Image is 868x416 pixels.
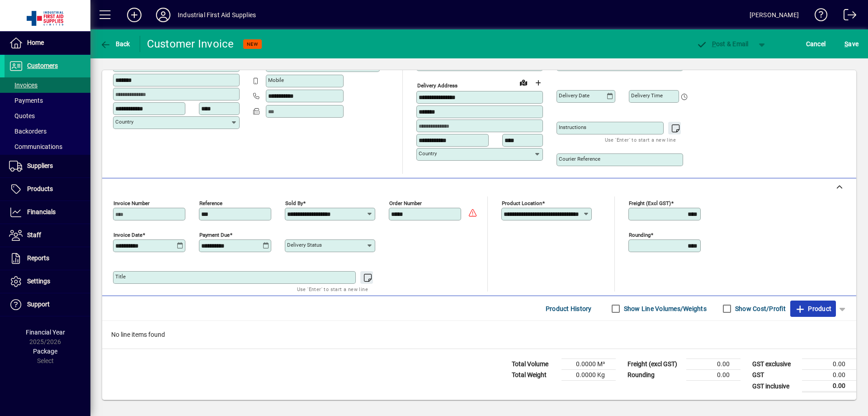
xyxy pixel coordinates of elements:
[27,277,50,285] span: Settings
[748,381,802,392] td: GST inclusive
[561,370,616,381] td: 0.0000 Kg
[542,301,595,317] button: Product History
[102,321,856,349] div: No line items found
[5,178,90,201] a: Products
[842,36,861,52] button: Save
[98,36,132,52] button: Back
[692,36,753,52] button: Post & Email
[5,124,90,139] a: Backorders
[844,40,848,48] span: S
[113,232,142,238] mat-label: Invoice date
[559,92,590,99] mat-label: Delivery date
[27,162,53,169] span: Suppliers
[531,76,545,90] button: Choose address
[837,2,857,31] a: Logout
[5,293,90,316] a: Support
[149,7,178,23] button: Profile
[285,200,303,206] mat-label: Sold by
[561,359,616,370] td: 0.0000 M³
[696,40,749,48] span: ost & Email
[559,124,586,130] mat-label: Instructions
[804,36,828,52] button: Cancel
[9,143,62,150] span: Communications
[5,224,90,247] a: Staff
[631,92,663,99] mat-label: Delivery time
[623,359,686,370] td: Freight (excl GST)
[27,301,50,308] span: Support
[297,284,368,294] mat-hint: Use 'Enter' to start a new line
[516,75,531,90] a: View on map
[9,128,47,135] span: Backorders
[287,242,322,248] mat-label: Delivery status
[9,81,38,89] span: Invoices
[750,8,799,22] div: [PERSON_NAME]
[120,7,149,23] button: Add
[33,348,57,355] span: Package
[268,77,284,83] mat-label: Mobile
[5,93,90,108] a: Payments
[808,2,828,31] a: Knowledge Base
[90,36,140,52] app-page-header-button: Back
[115,273,126,280] mat-label: Title
[5,139,90,154] a: Communications
[559,156,600,162] mat-label: Courier Reference
[27,208,56,215] span: Financials
[712,40,716,48] span: P
[27,254,49,262] span: Reports
[733,304,786,313] label: Show Cost/Profit
[748,359,802,370] td: GST exclusive
[507,359,561,370] td: Total Volume
[802,381,856,392] td: 0.00
[27,185,53,192] span: Products
[5,32,90,54] a: Home
[26,329,65,336] span: Financial Year
[5,247,90,270] a: Reports
[199,200,222,206] mat-label: Reference
[844,37,859,51] span: ave
[27,231,41,239] span: Staff
[507,370,561,381] td: Total Weight
[5,108,90,124] a: Quotes
[9,112,35,120] span: Quotes
[389,200,422,206] mat-label: Order number
[27,39,44,46] span: Home
[100,40,130,48] span: Back
[5,201,90,224] a: Financials
[147,37,234,51] div: Customer Invoice
[27,62,58,69] span: Customers
[802,359,856,370] td: 0.00
[622,304,707,313] label: Show Line Volumes/Weights
[629,232,651,238] mat-label: Rounding
[802,370,856,381] td: 0.00
[178,8,256,22] div: Industrial First Aid Supplies
[795,301,831,316] span: Product
[686,370,741,381] td: 0.00
[9,97,43,104] span: Payments
[502,200,542,206] mat-label: Product location
[5,270,90,293] a: Settings
[623,370,686,381] td: Rounding
[115,119,133,125] mat-label: Country
[806,37,826,51] span: Cancel
[113,200,150,206] mat-label: Invoice number
[199,232,230,238] mat-label: Payment due
[419,150,437,157] mat-label: Country
[5,155,90,177] a: Suppliers
[686,359,741,370] td: 0.00
[790,301,836,317] button: Product
[748,370,802,381] td: GST
[247,41,258,47] span: NEW
[629,200,671,206] mat-label: Freight (excl GST)
[5,77,90,93] a: Invoices
[546,301,592,316] span: Product History
[605,134,676,145] mat-hint: Use 'Enter' to start a new line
